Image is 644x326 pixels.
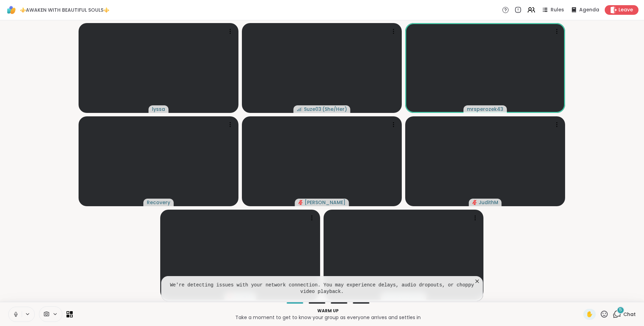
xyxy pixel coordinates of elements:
span: Agenda [579,7,599,13]
img: ShareWell Logomark [6,4,17,16]
span: audio-muted [472,200,477,205]
span: Leave [619,7,633,13]
span: ⚜️AWAKEN WITH BEAUTIFUL SOULS⚜️ [20,7,109,13]
span: ✋ [586,310,593,318]
span: Rules [551,7,564,13]
span: Chat [623,311,636,318]
span: [PERSON_NAME] [305,199,346,206]
span: mrsperozek43 [467,106,503,113]
span: audio-muted [298,200,303,205]
p: Warm up [77,308,579,314]
span: ( She/Her ) [322,106,347,113]
span: Suze03 [304,106,321,113]
p: Take a moment to get to know your group as everyone arrives and settles in [77,314,579,321]
pre: We're detecting issues with your network connection. You may experience delays, audio dropouts, o... [170,282,474,295]
span: Recovery [147,199,170,206]
span: JudithM [479,199,498,206]
span: 5 [619,307,622,313]
span: lyssa [152,106,165,113]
